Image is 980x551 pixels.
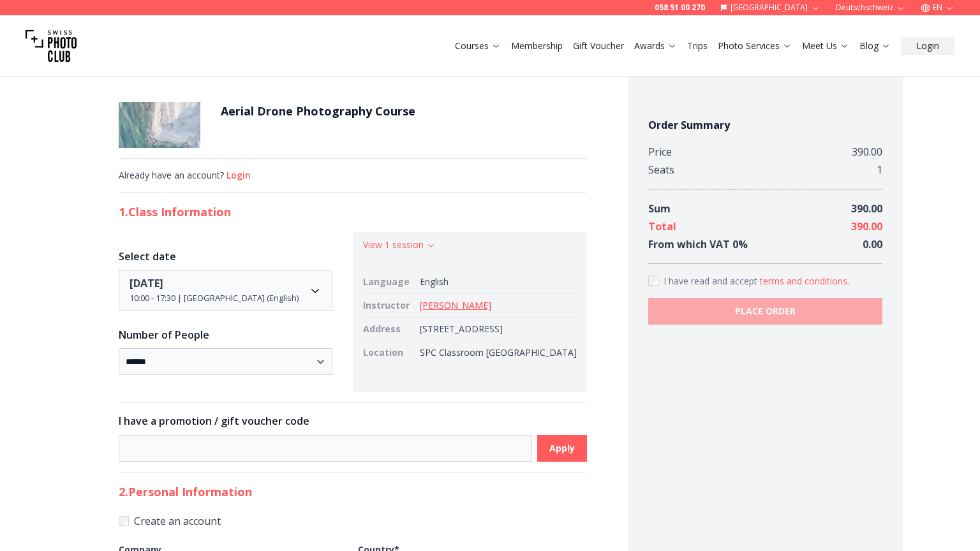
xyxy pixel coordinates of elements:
div: Sum [648,200,671,217]
td: English [415,270,577,294]
h3: Number of People [119,327,332,342]
button: PLACE ORDER [648,298,882,325]
label: Create an account [119,512,587,530]
button: Blog [854,37,896,55]
a: Photo Services [718,40,792,52]
span: 390.00 [851,202,882,216]
div: 390.00 [852,143,882,161]
button: Gift Voucher [568,37,629,55]
div: Seats [648,161,674,179]
input: Accept terms [648,275,658,286]
td: Location [363,341,415,365]
img: Aerial Drone Photography Course [119,102,200,148]
div: 1 [877,161,882,179]
span: I have read and accept [664,275,760,287]
span: 0.00 [863,237,882,251]
a: Gift Voucher [573,40,624,52]
div: Already have an account? [119,169,587,182]
button: Courses [450,37,506,55]
a: Awards [634,40,677,52]
a: Courses [455,40,501,52]
button: Accept termsI have read and accept [760,275,849,288]
a: Membership [511,40,563,52]
button: Trips [682,37,713,55]
b: Apply [549,442,575,455]
h2: 1. Class Information [119,203,587,221]
button: Date [119,270,332,311]
span: 390.00 [851,219,882,233]
h1: Aerial Drone Photography Course [221,102,415,120]
a: Blog [859,40,891,52]
a: 058 51 00 270 [655,3,705,13]
h2: 2. Personal Information [119,483,587,501]
input: Create an account [119,516,129,526]
td: Instructor [363,294,415,318]
a: Meet Us [802,40,849,52]
button: Photo Services [713,37,797,55]
button: Meet Us [797,37,854,55]
div: Price [648,143,672,161]
img: Swiss photo club [26,20,77,71]
button: Login [226,169,251,182]
h3: Select date [119,249,332,264]
div: Total [648,217,676,235]
button: Membership [506,37,568,55]
div: From which VAT 0 % [648,235,748,253]
a: Trips [687,40,708,52]
td: Address [363,318,415,341]
h4: Order Summary [648,117,882,133]
td: Language [363,270,415,294]
td: [STREET_ADDRESS] [415,318,577,341]
button: Apply [537,435,587,462]
button: Awards [629,37,682,55]
a: [PERSON_NAME] [420,299,491,311]
h3: I have a promotion / gift voucher code [119,413,587,429]
b: PLACE ORDER [735,305,796,318]
td: SPC Classroom [GEOGRAPHIC_DATA] [415,341,577,365]
button: View 1 session [363,239,436,251]
button: Login [901,37,954,55]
